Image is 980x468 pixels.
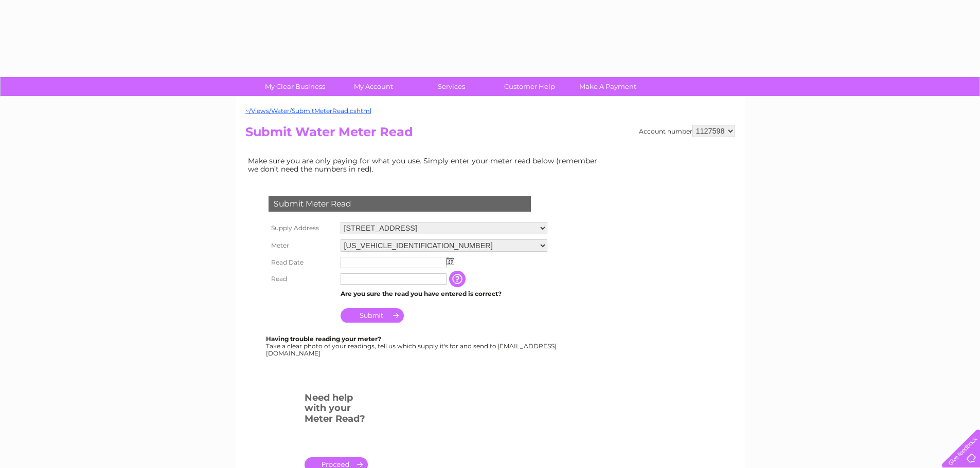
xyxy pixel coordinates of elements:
[305,390,368,429] h3: Need help with your Meter Read?
[409,77,494,96] a: Services
[447,257,454,265] img: ...
[266,219,338,237] th: Supply Address
[266,271,338,287] th: Read
[266,254,338,271] th: Read Date
[269,196,531,212] div: Submit Meter Read
[487,77,572,96] a: Customer Help
[266,335,381,343] b: Having trouble reading your meter?
[565,77,650,96] a: Make A Payment
[266,237,338,254] th: Meter
[331,77,416,96] a: My Account
[341,308,404,323] input: Submit
[338,287,550,301] td: Are you sure the read you have entered is correct?
[245,107,371,115] a: ~/Views/Water/SubmitMeterRead.cshtml
[449,271,468,287] input: Information
[245,154,605,176] td: Make sure you are only paying for what you use. Simply enter your meter read below (remember we d...
[266,335,558,357] div: Take a clear photo of your readings, tell us which supply it's for and send to [EMAIL_ADDRESS][DO...
[639,125,735,137] div: Account number
[245,125,735,144] h2: Submit Water Meter Read
[253,77,337,96] a: My Clear Business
